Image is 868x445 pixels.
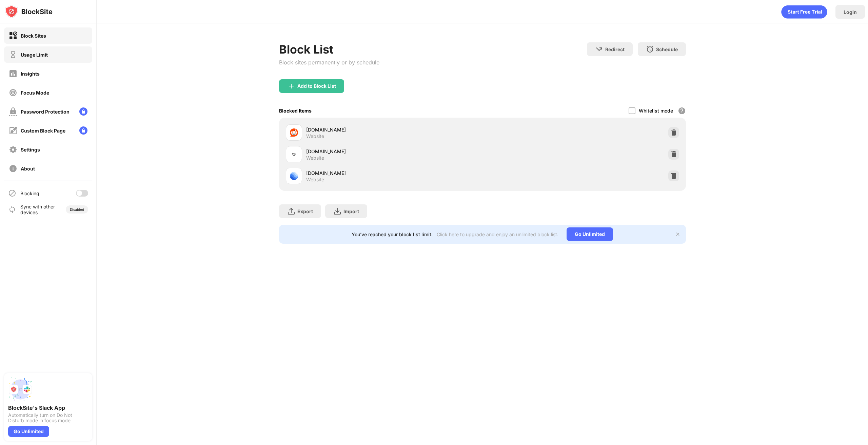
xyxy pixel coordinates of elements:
[20,204,55,215] div: Sync with other devices
[21,33,46,39] div: Block Sites
[290,150,298,158] img: favicons
[605,46,625,52] div: Redirect
[8,205,16,214] img: sync-icon.svg
[437,231,558,237] div: Click here to upgrade and enjoy an unlimited block list.
[656,46,678,52] div: Schedule
[352,231,433,237] div: You’ve reached your block list limit.
[279,108,312,114] div: Blocked Items
[639,108,673,114] div: Whitelist mode
[8,426,49,437] div: Go Unlimited
[279,42,379,56] div: Block List
[21,166,35,171] div: About
[21,147,40,153] div: Settings
[8,377,33,402] img: push-slack.svg
[21,52,48,58] div: Usage Limit
[9,32,17,40] img: block-on.svg
[9,126,17,135] img: customize-block-page-off.svg
[21,71,40,77] div: Insights
[306,169,482,177] div: [DOMAIN_NAME]
[290,172,298,180] img: favicons
[8,189,16,197] img: blocking-icon.svg
[297,83,336,89] div: Add to Block List
[20,190,39,196] div: Blocking
[9,69,17,78] img: insights-off.svg
[21,90,49,96] div: Focus Mode
[844,9,857,15] div: Login
[21,109,70,115] div: Password Protection
[781,5,827,19] div: animation
[8,404,88,411] div: BlockSite's Slack App
[290,128,298,137] img: favicons
[9,145,17,154] img: settings-off.svg
[279,59,379,66] div: Block sites permanently or by schedule
[9,50,17,59] img: time-usage-off.svg
[306,155,324,161] div: Website
[567,227,613,241] div: Go Unlimited
[79,126,87,135] img: lock-menu.svg
[306,148,482,155] div: [DOMAIN_NAME]
[9,88,17,97] img: focus-off.svg
[79,107,87,116] img: lock-menu.svg
[343,208,359,214] div: Import
[306,126,482,133] div: [DOMAIN_NAME]
[21,128,65,134] div: Custom Block Page
[297,208,313,214] div: Export
[306,177,324,183] div: Website
[70,207,84,211] div: Disabled
[306,133,324,139] div: Website
[9,107,17,116] img: password-protection-off.svg
[9,164,17,173] img: about-off.svg
[5,5,53,18] img: logo-blocksite.svg
[675,231,680,237] img: x-button.svg
[8,412,88,423] div: Automatically turn on Do Not Disturb mode in focus mode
